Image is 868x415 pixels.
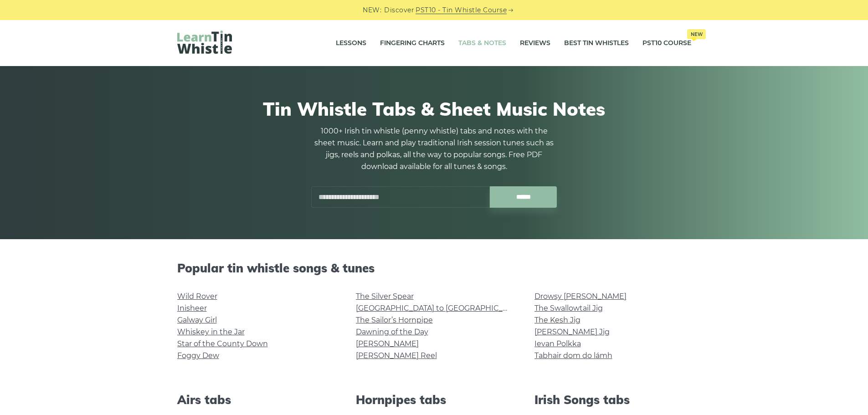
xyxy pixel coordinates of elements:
a: PST10 CourseNew [642,32,691,55]
a: [GEOGRAPHIC_DATA] to [GEOGRAPHIC_DATA] [356,304,524,313]
a: Lessons [336,32,366,55]
p: 1000+ Irish tin whistle (penny whistle) tabs and notes with the sheet music. Learn and play tradi... [311,125,557,173]
h2: Airs tabs [177,393,334,407]
a: Tabhair dom do lámh [534,351,612,360]
a: The Swallowtail Jig [534,304,603,313]
h1: Tin Whistle Tabs & Sheet Music Notes [177,98,691,120]
a: Best Tin Whistles [564,32,629,55]
a: Star of the County Down [177,339,268,348]
a: Whiskey in the Jar [177,328,245,336]
a: The Silver Spear [356,292,414,301]
a: [PERSON_NAME] [356,339,419,348]
a: Reviews [520,32,550,55]
a: Fingering Charts [380,32,445,55]
a: [PERSON_NAME] Jig [534,328,610,336]
a: The Kesh Jig [534,316,580,324]
a: [PERSON_NAME] Reel [356,351,437,360]
a: Drowsy [PERSON_NAME] [534,292,627,301]
a: The Sailor’s Hornpipe [356,316,433,324]
h2: Hornpipes tabs [356,393,513,407]
a: Galway Girl [177,316,217,324]
h2: Irish Songs tabs [534,393,691,407]
a: Foggy Dew [177,351,219,360]
a: Dawning of the Day [356,328,428,336]
a: Inisheer [177,304,207,313]
h2: Popular tin whistle songs & tunes [177,261,691,275]
a: Tabs & Notes [458,32,506,55]
a: Ievan Polkka [534,339,581,348]
span: New [687,29,706,39]
a: Wild Rover [177,292,217,301]
img: LearnTinWhistle.com [177,31,232,54]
